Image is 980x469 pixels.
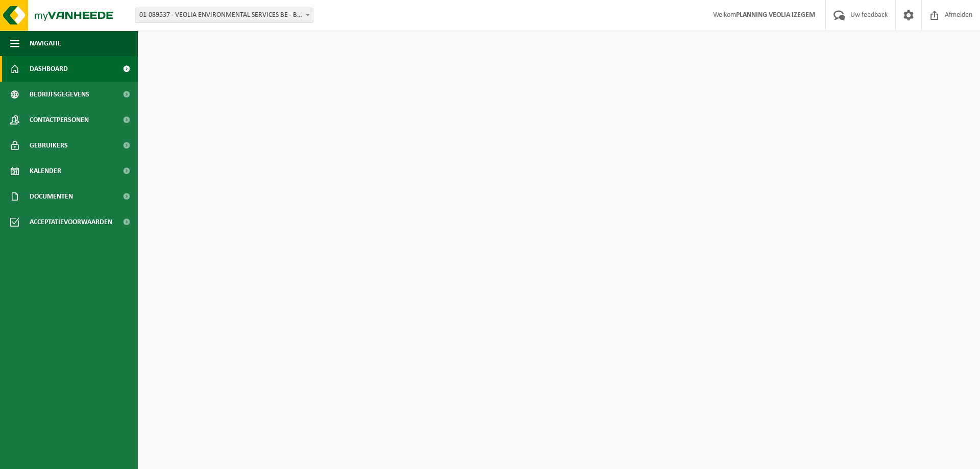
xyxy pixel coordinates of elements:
[30,209,112,235] span: Acceptatievoorwaarden
[135,8,313,22] span: 01-089537 - VEOLIA ENVIRONMENTAL SERVICES BE - BEERSE
[135,8,313,23] span: 01-089537 - VEOLIA ENVIRONMENTAL SERVICES BE - BEERSE
[30,133,68,158] span: Gebruikers
[736,11,815,19] strong: PLANNING VEOLIA IZEGEM
[30,82,89,107] span: Bedrijfsgegevens
[30,31,61,56] span: Navigatie
[30,158,61,184] span: Kalender
[30,107,89,133] span: Contactpersonen
[30,56,68,82] span: Dashboard
[30,184,73,209] span: Documenten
